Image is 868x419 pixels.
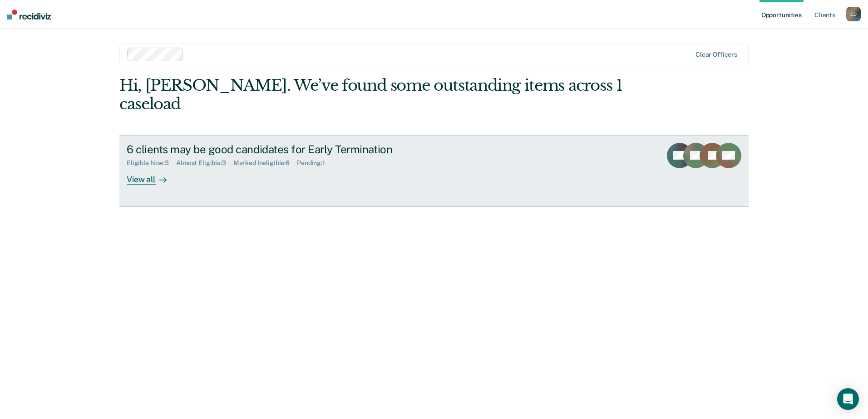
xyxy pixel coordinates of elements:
div: C D [846,7,861,21]
div: View all [127,167,178,185]
div: Clear officers [695,51,737,58]
div: Almost Eligible : 3 [176,159,233,167]
button: CD [846,7,861,21]
div: Hi, [PERSON_NAME]. We’ve found some outstanding items across 1 caseload [119,76,623,113]
a: 6 clients may be good candidates for Early TerminationEligible Now:3Almost Eligible:3Marked Ineli... [119,135,749,207]
div: Marked Ineligible : 6 [233,159,297,167]
img: Recidiviz [7,10,51,19]
div: Open Intercom Messenger [837,388,859,410]
div: Eligible Now : 3 [127,159,176,167]
div: Pending : 1 [297,159,332,167]
div: 6 clients may be good candidates for Early Termination [127,143,445,156]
